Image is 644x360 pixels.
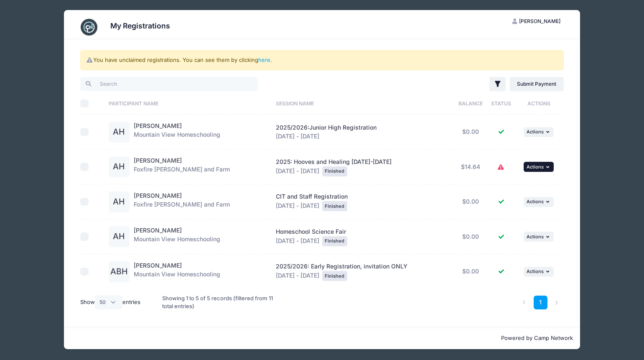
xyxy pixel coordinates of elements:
[276,262,448,281] div: [DATE] - [DATE]
[109,199,130,206] a: AH
[134,226,220,247] div: Mountain View Homeschooling
[453,92,488,115] th: Balance: activate to sort column ascending
[109,268,130,276] a: ABH
[109,261,130,282] div: ABH
[134,262,182,269] a: [PERSON_NAME]
[453,115,488,150] td: $0.00
[276,158,448,176] div: [DATE] - [DATE]
[488,92,514,115] th: Status: activate to sort column ascending
[527,129,544,135] span: Actions
[322,201,347,211] div: Finished
[524,127,554,137] button: Actions
[524,162,554,172] button: Actions
[527,268,544,274] span: Actions
[80,92,104,115] th: Select All
[134,192,182,199] a: [PERSON_NAME]
[519,18,560,24] span: [PERSON_NAME]
[527,199,544,204] span: Actions
[258,56,270,63] a: here
[276,228,346,235] span: Homeschool Science Fair
[524,197,554,207] button: Actions
[276,192,448,211] div: [DATE] - [DATE]
[453,184,488,220] td: $0.00
[276,263,407,270] span: 2025/2026: Early Registration, invitation ONLY
[109,233,130,240] a: AH
[322,271,347,281] div: Finished
[80,50,563,70] div: You have unclaimed registrations. You can see them by clicking .
[109,191,130,212] div: AH
[81,19,97,36] img: CampNetwork
[134,122,182,129] a: [PERSON_NAME]
[110,21,170,30] h3: My Registrations
[272,92,453,115] th: Session Name: activate to sort column ascending
[134,122,220,143] div: Mountain View Homeschooling
[453,220,488,255] td: $0.00
[534,296,547,309] a: 1
[134,156,230,177] div: Foxfire [PERSON_NAME] and Farm
[453,150,488,185] td: $14.64
[527,164,544,170] span: Actions
[524,267,554,277] button: Actions
[276,158,392,165] span: 2025: Hooves and Healing [DATE]-[DATE]
[510,77,564,91] a: Submit Payment
[276,227,448,246] div: [DATE] - [DATE]
[109,163,130,171] a: AH
[162,289,277,316] div: Showing 1 to 5 of 5 records (filtered from 11 total entries)
[80,295,140,309] label: Show entries
[134,227,182,234] a: [PERSON_NAME]
[514,92,563,115] th: Actions: activate to sort column ascending
[109,226,130,247] div: AH
[322,166,347,176] div: Finished
[109,129,130,136] a: AH
[134,261,220,282] div: Mountain View Homeschooling
[95,295,122,309] select: Showentries
[80,77,258,91] input: Search
[134,191,230,212] div: Foxfire [PERSON_NAME] and Farm
[276,193,348,200] span: CIT and Staff Registration
[322,236,347,246] div: Finished
[453,254,488,289] td: $0.00
[71,334,573,342] p: Powered by Camp Network
[109,156,130,177] div: AH
[505,14,568,28] button: [PERSON_NAME]
[276,123,448,141] div: [DATE] - [DATE]
[134,157,182,164] a: [PERSON_NAME]
[527,234,544,240] span: Actions
[109,122,130,143] div: AH
[104,92,272,115] th: Participant Name: activate to sort column ascending
[524,232,554,242] button: Actions
[276,124,377,131] span: 2025/2026:Junior High Registration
